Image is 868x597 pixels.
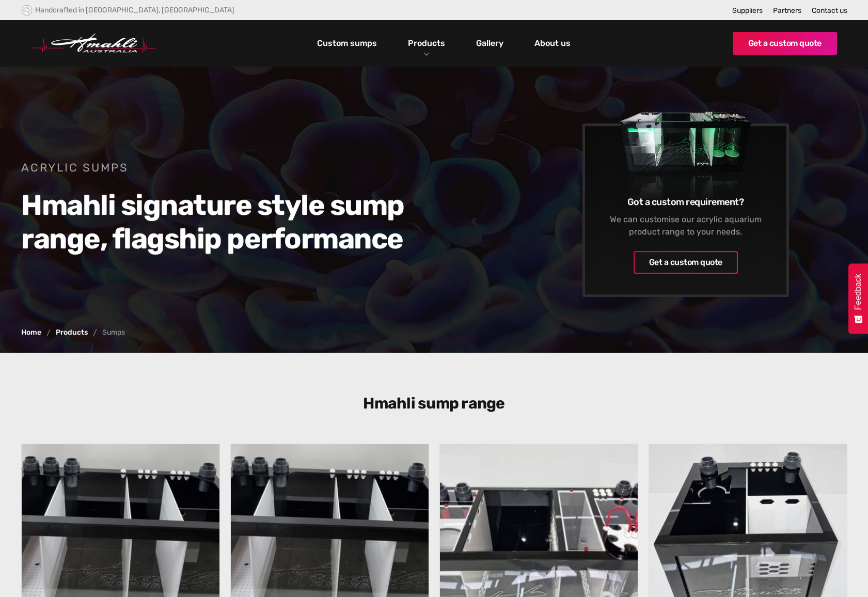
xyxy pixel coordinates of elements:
a: Get a custom quote [633,251,737,274]
a: Partners [773,6,801,15]
span: Feedback [854,274,863,310]
div: We can customise our acrylic aquarium product range to your needs. [600,213,770,238]
img: Hmahli Australia Logo [31,34,155,53]
h1: Acrylic Sumps [21,160,419,176]
a: home [31,34,155,53]
a: Suppliers [732,6,763,15]
div: Sumps [102,329,125,336]
h3: Hmahli sump range [235,394,633,413]
a: Gallery [474,35,506,52]
a: Custom sumps [314,35,380,52]
div: Handcrafted in [GEOGRAPHIC_DATA], [GEOGRAPHIC_DATA] [35,6,234,14]
button: Feedback - Show survey [848,263,868,334]
a: Products [405,36,448,51]
a: About us [532,35,573,52]
a: Get a custom quote [733,32,837,55]
h2: Hmahli signature style sump range, flagship performance [21,188,419,256]
div: Products [400,20,453,67]
h6: Got a custom requirement? [600,196,770,208]
div: Get a custom quote [649,256,722,269]
a: Contact us [812,6,847,15]
a: Home [21,329,41,336]
img: Sumps [600,74,770,227]
a: Products [56,329,88,336]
